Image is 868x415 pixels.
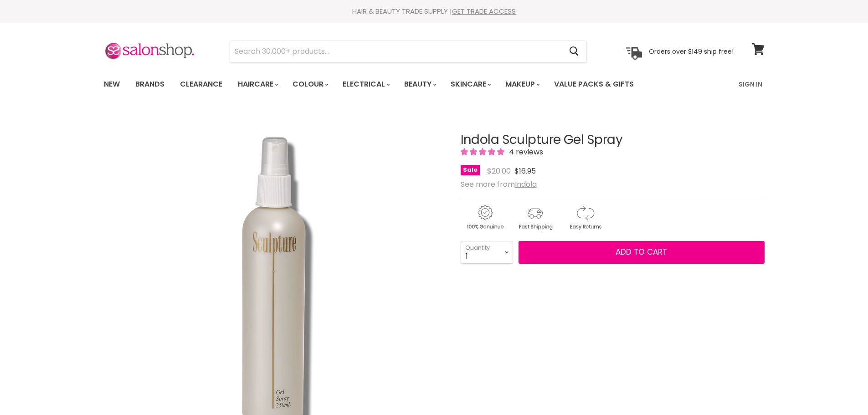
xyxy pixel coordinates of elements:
[514,166,536,176] span: $16.95
[461,204,509,231] img: genuine.gif
[231,75,284,94] a: Haircare
[128,75,171,94] a: Brands
[230,41,587,62] form: Product
[461,241,513,264] select: Quantity
[97,75,127,94] a: New
[397,75,442,94] a: Beauty
[733,75,768,94] a: Sign In
[506,147,543,157] span: 4 reviews
[97,71,687,97] ul: Main menu
[173,75,229,94] a: Clearance
[511,204,559,231] img: shipping.gif
[286,75,334,94] a: Colour
[649,47,734,55] p: Orders over $149 ship free!
[487,166,511,176] span: $20.00
[461,179,537,190] span: See more from
[461,133,765,147] h1: Indola Sculpture Gel Spray
[461,165,480,175] span: Sale
[519,241,765,264] button: Add to cart
[561,204,609,231] img: returns.gif
[230,41,562,62] input: Search
[616,246,667,257] span: Add to cart
[92,71,776,97] nav: Main
[515,179,537,190] a: Indola
[498,75,545,94] a: Makeup
[444,75,497,94] a: Skincare
[547,75,641,94] a: Value Packs & Gifts
[461,147,506,157] span: 5.00 stars
[336,75,395,94] a: Electrical
[452,6,516,16] a: GET TRADE ACCESS
[562,41,586,62] button: Search
[92,7,776,16] div: HAIR & BEAUTY TRADE SUPPLY |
